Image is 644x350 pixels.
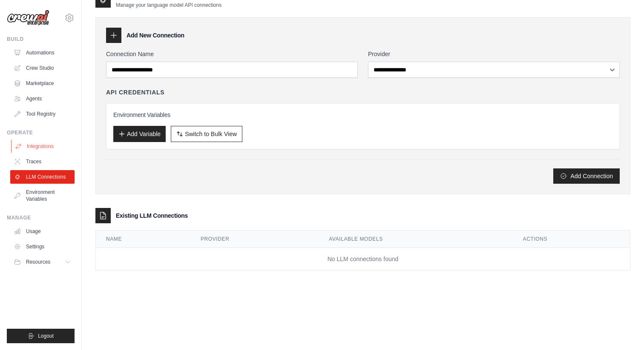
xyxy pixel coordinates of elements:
p: Manage your language model API connections [116,2,221,9]
a: LLM Connections [10,170,75,184]
button: Resources [10,255,75,269]
button: Add Variable [113,126,166,142]
a: Integrations [11,139,75,153]
span: Logout [38,333,54,339]
a: Agents [10,92,75,105]
a: Marketplace [10,77,75,90]
th: Available Models [319,230,512,248]
button: Switch to Bulk View [171,126,242,142]
h4: API Credentials [106,88,164,97]
h3: Environment Variables [113,111,612,119]
a: Environment Variables [10,185,75,206]
div: Operate [7,129,75,136]
button: Logout [7,329,75,343]
a: Crew Studio [10,61,75,75]
a: Tool Registry [10,107,75,121]
label: Provider [368,50,620,58]
div: Build [7,36,75,43]
span: Resources [26,259,50,265]
td: No LLM connections found [96,248,630,270]
a: Settings [10,240,75,253]
button: Add Connection [553,168,620,184]
div: Manage [7,214,75,221]
img: Logo [7,10,49,26]
th: Name [96,230,190,248]
a: Automations [10,46,75,60]
h3: Add New Connection [126,31,184,40]
th: Actions [513,230,630,248]
th: Provider [190,230,319,248]
label: Connection Name [106,50,358,58]
span: Switch to Bulk View [185,130,237,138]
a: Traces [10,155,75,168]
a: Usage [10,225,75,238]
h3: Existing LLM Connections [116,211,188,220]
